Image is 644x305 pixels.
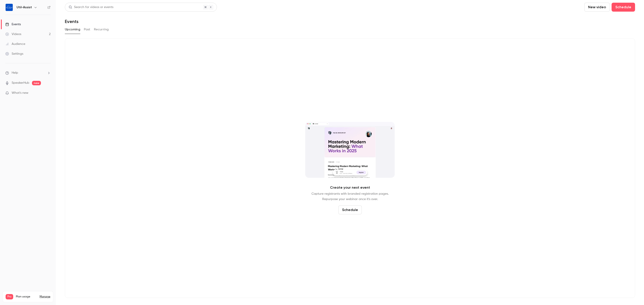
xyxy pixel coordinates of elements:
[5,71,51,75] li: help-dropdown-opener
[584,3,610,12] button: New video
[330,185,370,190] p: Create your next event
[40,295,50,299] a: Manage
[12,71,18,75] span: Help
[84,26,90,33] button: Past
[5,22,21,27] div: Events
[17,5,32,10] h6: Util-Assist
[5,32,21,36] div: Videos
[65,19,78,24] h1: Events
[5,52,23,56] div: Settings
[612,3,635,12] button: Schedule
[311,191,389,202] p: Capture registrants with branded registration pages. Repurpose your webinar once it's over.
[69,5,113,10] div: Search for videos or events
[32,81,41,85] span: new
[16,295,37,299] span: Plan usage
[6,4,13,11] img: Util-Assist
[6,294,13,299] span: Pro
[5,42,25,46] div: Audience
[12,81,29,85] a: SpeakerHub
[65,26,80,33] button: Upcoming
[94,26,109,33] button: Recurring
[338,205,362,214] button: Schedule
[12,91,28,95] span: What's new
